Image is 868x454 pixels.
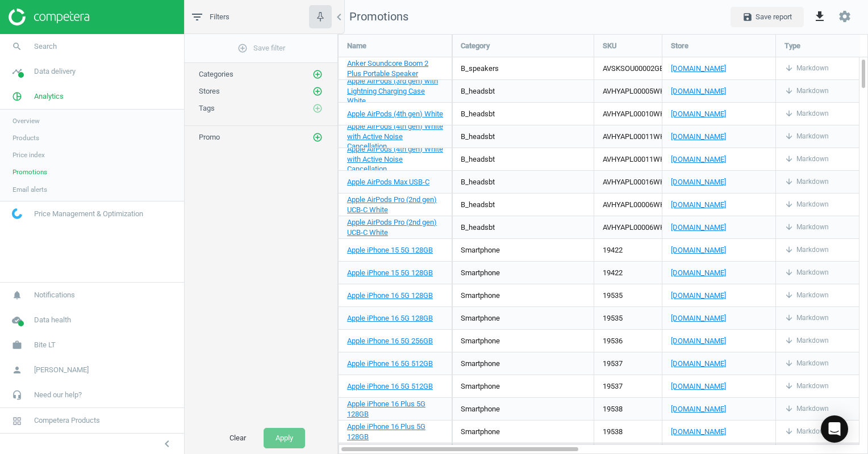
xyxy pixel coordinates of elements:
[784,154,829,164] div: Markdown
[347,291,433,301] a: Apple iPhone 16 5G 128GB
[12,167,47,176] span: Promotions
[347,313,433,323] a: Apple iPhone 16 5G 128GB
[6,86,28,107] i: pie_chart_outlined
[671,200,767,210] a: [DOMAIN_NAME]
[821,415,848,443] div: Open Intercom Messenger
[347,122,443,151] span: Apple AirPods (4th gen) White with Active Noise Cancellation
[12,208,22,219] img: wGWNvw8QSZomAAAAABJRU5ErkJggg==
[784,177,794,186] i: arrow_downward
[461,381,500,392] div: Smartphone
[347,76,443,107] a: Apple AirPods (3rd gen) with Lightning Charging Case White
[603,41,617,51] span: SKU
[12,116,40,125] span: Overview
[594,398,662,420] div: 19538
[594,330,662,352] div: 19536
[9,9,89,26] img: ajHJNr6hYgQAAAAASUVORK5CYII=
[461,200,495,210] div: B_headsbt
[461,177,495,187] div: B_headsbt
[784,41,800,51] span: Type
[312,69,323,79] i: add_circle_outline
[461,313,500,323] div: Smartphone
[347,41,366,51] span: Name
[594,148,674,170] div: AVHYAPL00011WH
[6,334,28,356] i: work
[784,404,794,413] i: arrow_downward
[461,222,495,233] div: B_headsbt
[347,291,433,300] span: Apple iPhone 16 5G 128GB
[12,133,39,142] span: Products
[594,216,674,238] div: AVHYAPL00006WH
[784,132,794,141] i: arrow_downward
[671,336,767,346] a: [DOMAIN_NAME]
[784,109,794,118] i: arrow_downward
[347,110,443,118] span: Apple AirPods (4th gen) White
[784,200,794,209] i: arrow_downward
[784,64,829,73] div: Markdown
[347,218,437,237] span: Apple AirPods Pro (2nd gen) UCB-C White
[338,9,408,25] span: Promotions
[671,132,767,142] a: [DOMAIN_NAME]
[218,428,258,448] button: Clear
[594,80,674,102] div: AVHYAPL00005WH
[347,268,433,277] span: Apple iPhone 15 5G 128GB
[784,291,829,300] div: Markdown
[34,91,64,102] span: Analytics
[671,359,767,369] a: [DOMAIN_NAME]
[742,12,753,22] i: save
[6,284,28,306] i: notifications
[671,177,767,187] a: [DOMAIN_NAME]
[347,217,443,238] a: Apple AirPods Pro (2nd gen) UCB-C White
[34,66,76,77] span: Data delivery
[12,150,45,159] span: Price index
[199,70,233,78] span: Categories
[594,262,662,284] div: 19422
[461,404,500,414] div: Smartphone
[347,144,443,175] a: Apple AirPods (4th gen) White with Active Noise Cancellation
[347,77,438,106] span: Apple AirPods (3rd gen) with Lightning Charging Case White
[347,121,443,152] a: Apple AirPods (4th gen) White with Active Noise Cancellation
[347,268,433,278] a: Apple iPhone 15 5G 128GB
[347,195,443,215] a: Apple AirPods Pro (2nd gen) UCB-C White
[461,245,500,255] div: Smartphone
[461,268,500,278] div: Smartphone
[6,61,28,82] i: timeline
[347,195,437,214] span: Apple AirPods Pro (2nd gen) UCB-C White
[347,109,443,119] a: Apple AirPods (4th gen) White
[347,359,433,368] span: Apple iPhone 16 5G 512GB
[784,268,829,278] div: Markdown
[784,154,794,163] i: arrow_downward
[784,109,829,119] div: Markdown
[784,177,829,187] div: Markdown
[199,87,220,95] span: Stores
[594,307,662,329] div: 19535
[784,222,794,232] i: arrow_downward
[784,245,829,255] div: Markdown
[461,86,495,96] div: B_headsbt
[784,336,829,346] div: Markdown
[461,109,495,119] div: B_headsbt
[347,177,429,187] a: Apple AirPods Max USB-C
[784,427,794,436] i: arrow_downward
[461,132,495,142] div: B_headsbt
[347,314,433,322] span: Apple iPhone 16 5G 128GB
[784,381,829,391] div: Markdown
[6,309,28,331] i: cloud_done
[347,245,433,255] a: Apple iPhone 15 5G 128GB
[461,427,500,437] div: Smartphone
[347,382,433,390] span: Apple iPhone 16 5G 512GB
[833,5,857,29] button: settings
[347,246,433,254] span: Apple iPhone 15 5G 128GB
[784,268,794,277] i: arrow_downward
[347,337,433,345] span: Apple iPhone 16 5G 256GB
[312,86,323,96] i: add_circle_outline
[671,41,688,51] span: Store
[185,37,337,60] button: add_circle_outlineSave filter
[461,336,500,346] div: Smartphone
[34,209,143,219] span: Price Management & Optimization
[210,12,229,22] span: Filters
[312,103,323,113] i: add_circle_outline
[347,381,433,392] a: Apple iPhone 16 5G 512GB
[784,200,829,209] div: Markdown
[784,64,794,73] i: arrow_downward
[784,427,829,436] div: Markdown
